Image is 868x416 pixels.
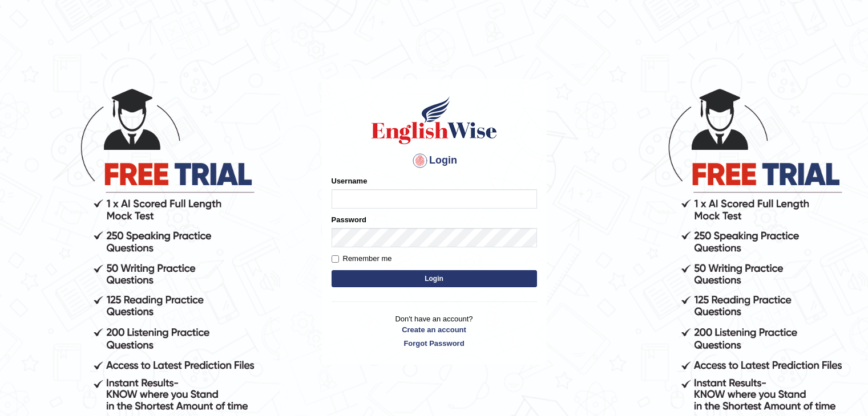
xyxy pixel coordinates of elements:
h4: Login [332,152,537,170]
a: Forgot Password [332,338,537,349]
img: Logo of English Wise sign in for intelligent practice with AI [369,95,499,146]
label: Remember me [332,253,392,264]
a: Create an account [332,324,537,335]
input: Remember me [332,255,339,263]
button: Login [332,270,537,287]
label: Password [332,214,366,225]
label: Username [332,176,368,186]
p: Don't have an account? [332,313,537,349]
